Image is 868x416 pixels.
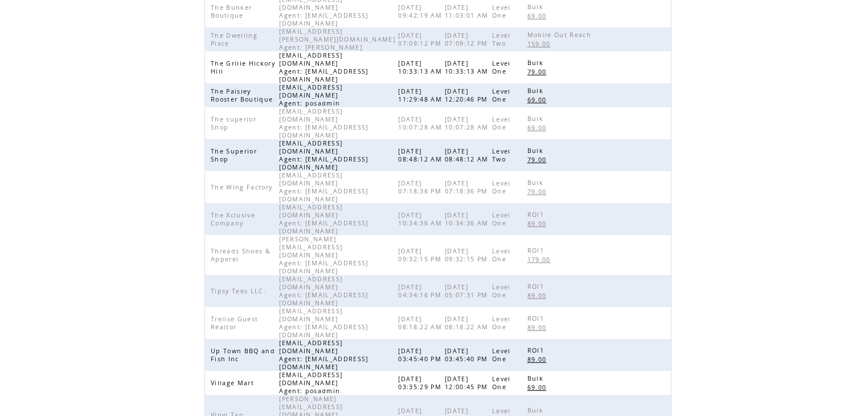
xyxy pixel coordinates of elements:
span: [DATE] 08:48:12 AM [445,147,492,163]
span: 79.00 [527,156,550,164]
span: 69.00 [527,96,550,104]
span: [DATE] 12:00:45 PM [445,375,491,391]
span: Level Two [492,147,511,163]
span: Level One [492,247,511,263]
a: 69.00 [527,123,552,132]
a: 89.00 [527,290,552,300]
span: Mobile Out Reach [527,31,594,39]
span: [PERSON_NAME][EMAIL_ADDRESS][DOMAIN_NAME] Agent: [EMAIL_ADDRESS][DOMAIN_NAME] [279,235,368,275]
span: 89.00 [527,356,550,364]
span: [EMAIL_ADDRESS][DOMAIN_NAME] Agent: posadmin [279,371,343,395]
span: [DATE] 03:35:29 PM [398,375,444,391]
span: ROI1 [527,282,547,290]
span: [DATE] 08:18:22 AM [398,315,445,331]
span: Bulk [527,374,546,382]
span: ROI1 [527,247,547,255]
span: Level One [492,375,511,391]
span: The Grille Hickory Hill [211,59,275,75]
a: 179.00 [527,255,556,264]
span: [DATE] 09:32:15 PM [445,247,491,263]
span: Bulk [527,115,546,123]
a: 79.00 [527,67,552,76]
span: 69.00 [527,12,550,20]
a: 89.00 [527,322,552,332]
span: [DATE] 09:32:15 PM [398,247,444,263]
span: ROI1 [527,211,547,219]
span: [DATE] 12:20:46 PM [445,87,491,103]
span: The Wing Factory [211,183,275,191]
span: Village Mart [211,379,257,387]
span: ROI1 [527,346,547,354]
a: 79.00 [527,155,552,164]
a: 79.00 [527,187,552,196]
span: 79.00 [527,68,550,76]
span: [EMAIL_ADDRESS][DOMAIN_NAME] Agent: [EMAIL_ADDRESS][DOMAIN_NAME] [279,339,368,371]
span: The Paisley Rooster Boutique [211,87,276,103]
span: Level One [492,347,511,363]
span: [EMAIL_ADDRESS][DOMAIN_NAME] Agent: [EMAIL_ADDRESS][DOMAIN_NAME] [279,307,368,339]
span: [DATE] 10:33:13 AM [445,59,492,75]
span: [DATE] 11:03:01 AM [445,3,492,19]
span: [DATE] 10:34:36 AM [445,211,492,227]
span: [DATE] 07:18:36 PM [445,179,491,195]
span: Bulk [527,147,546,155]
span: The Bunker Boutique [211,3,252,19]
span: [DATE] 10:07:28 AM [398,115,445,131]
span: 89.00 [527,292,550,300]
span: [DATE] 10:33:13 AM [398,59,445,75]
span: [EMAIL_ADDRESS][DOMAIN_NAME] Agent: [EMAIL_ADDRESS][DOMAIN_NAME] [279,275,368,307]
span: The Xclusive Company [211,211,255,227]
span: [EMAIL_ADDRESS][DOMAIN_NAME] Agent: posadmin [279,83,343,107]
span: Level One [492,211,511,227]
span: Level One [492,87,511,103]
span: [DATE] 08:18:22 AM [445,315,492,331]
a: 89.00 [527,354,552,364]
span: [DATE] 05:07:31 PM [445,283,491,299]
span: Trelise Guest Realtor [211,315,258,331]
span: Level Two [492,31,511,47]
a: 159.00 [527,39,556,49]
span: The superior Shop [211,115,256,131]
span: [DATE] 08:48:12 AM [398,147,445,163]
span: Level One [492,3,511,19]
span: 159.00 [527,40,554,48]
a: 69.00 [527,382,552,392]
span: Bulk [527,179,546,187]
span: ROI1 [527,314,547,322]
span: The Dwelling Place [211,31,257,47]
span: Level One [492,283,511,299]
span: 89.00 [527,324,550,332]
span: Level One [492,59,511,75]
span: [DATE] 07:09:12 PM [445,31,491,47]
span: 179.00 [527,256,554,264]
span: 79.00 [527,188,550,196]
span: [DATE] 04:34:16 PM [398,283,444,299]
span: [DATE] 03:45:40 PM [445,347,491,363]
span: Level One [492,315,511,331]
span: [EMAIL_ADDRESS][DOMAIN_NAME] Agent: [EMAIL_ADDRESS][DOMAIN_NAME] [279,139,368,171]
span: [DATE] 10:07:28 AM [445,115,492,131]
span: Tipsy Tees LLC. [211,287,269,295]
span: Up Town BBQ and Fish Inc [211,347,275,363]
span: [EMAIL_ADDRESS][PERSON_NAME][DOMAIN_NAME] Agent: [PERSON_NAME] [279,27,395,51]
span: [DATE] 03:45:40 PM [398,347,444,363]
span: [DATE] 07:09:12 PM [398,31,444,47]
span: Bulk [527,3,546,11]
a: 89.00 [527,219,552,228]
span: Level One [492,179,511,195]
span: 89.00 [527,220,550,228]
span: [EMAIL_ADDRESS][DOMAIN_NAME] Agent: [EMAIL_ADDRESS][DOMAIN_NAME] [279,107,368,139]
span: Threads Shoes & Apperel [211,247,271,263]
span: [EMAIL_ADDRESS][DOMAIN_NAME] Agent: [EMAIL_ADDRESS][DOMAIN_NAME] [279,51,368,83]
span: [DATE] 10:34:36 AM [398,211,445,227]
span: Bulk [527,87,546,95]
span: Bulk [527,406,546,414]
span: [EMAIL_ADDRESS][DOMAIN_NAME] Agent: [EMAIL_ADDRESS][DOMAIN_NAME] [279,203,368,235]
span: [DATE] 07:18:36 PM [398,179,444,195]
span: Level One [492,115,511,131]
a: 69.00 [527,11,552,21]
span: 69.00 [527,124,550,132]
span: Bulk [527,59,546,67]
a: 69.00 [527,95,552,104]
span: [DATE] 09:42:19 AM [398,3,445,19]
